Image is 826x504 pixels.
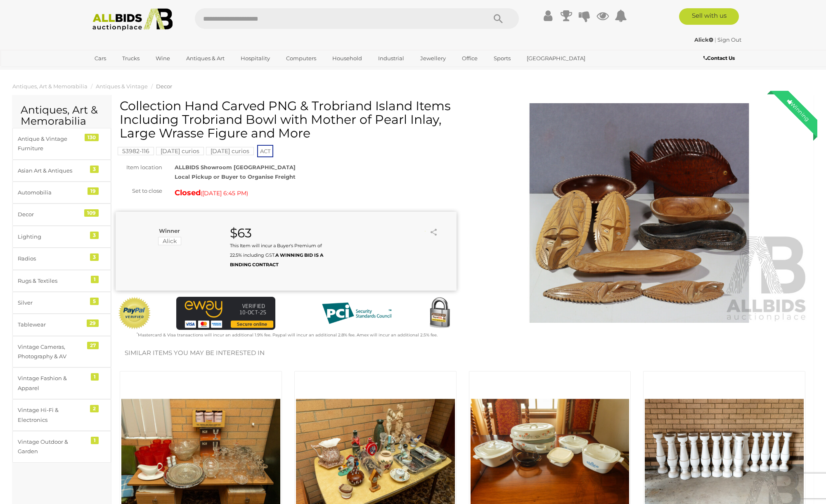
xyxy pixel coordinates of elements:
div: 3 [90,232,99,239]
a: [GEOGRAPHIC_DATA] [521,52,591,65]
a: Contact Us [703,54,737,63]
a: Cars [89,52,111,65]
small: Mastercard & Visa transactions will incur an additional 1.9% fee. Paypal will incur an additional... [137,332,438,338]
img: Official PayPal Seal [118,297,151,330]
span: [DATE] 6:45 PM [202,189,246,197]
mark: [DATE] curios [156,147,204,155]
div: 5 [90,298,99,305]
mark: 53982-116 [118,147,154,155]
div: 29 [87,319,99,327]
a: Antiques & Vintage [96,83,148,90]
a: Lighting 3 [12,226,111,248]
span: | [715,36,716,43]
a: [DATE] curios [206,148,254,154]
a: Alick [694,36,715,43]
div: 3 [90,166,99,173]
div: Radios [18,254,86,263]
div: Rugs & Textiles [18,276,86,286]
div: 1 [91,276,99,283]
strong: $63 [230,225,252,241]
div: Set to close [109,186,168,196]
strong: Alick [694,36,713,43]
div: Asian Art & Antiques [18,166,86,175]
div: Antique & Vintage Furniture [18,134,86,154]
a: Computers [281,52,322,65]
strong: Closed [175,188,201,197]
div: Vintage Cameras, Photography & AV [18,342,86,362]
a: Decor [156,83,172,90]
div: Lighting [18,232,86,241]
div: Vintage Outdoor & Garden [18,437,86,457]
div: 2 [90,405,99,412]
img: PCI DSS compliant [315,297,398,330]
a: Tablewear 29 [12,314,111,336]
div: Decor [18,210,86,219]
strong: Local Pickup or Buyer to Organise Freight [175,173,296,180]
div: 27 [87,342,99,349]
h1: Collection Hand Carved PNG & Trobriand Island Items Including Trobriand Bowl with Mother of Pearl... [120,99,454,140]
div: 1 [91,373,99,381]
a: Sports [488,52,516,65]
a: Industrial [373,52,409,65]
div: Winning [779,91,817,129]
img: Secured by Rapid SSL [423,297,456,330]
mark: Alick [158,237,181,245]
a: Silver 5 [12,292,111,314]
a: Sell with us [679,8,739,25]
div: Automobilia [18,188,86,197]
a: Asian Art & Antiques 3 [12,160,111,182]
span: ( ) [201,190,248,196]
h2: Antiques, Art & Memorabilia [21,104,103,127]
span: ACT [257,145,273,157]
div: Item location [109,163,168,172]
div: Vintage Hi-Fi & Electronics [18,405,86,425]
h2: Similar items you may be interested in [125,350,800,357]
button: Search [478,8,519,29]
a: Antiques & Art [181,52,230,65]
a: Jewellery [415,52,451,65]
img: Collection Hand Carved PNG & Trobriand Island Items Including Trobriand Bowl with Mother of Pearl... [469,103,810,323]
a: 53982-116 [118,148,154,154]
a: Vintage Hi-Fi & Electronics 2 [12,399,111,431]
div: Vintage Fashion & Apparel [18,374,86,393]
a: Trucks [117,52,145,65]
div: 19 [88,187,99,195]
a: Vintage Cameras, Photography & AV 27 [12,336,111,368]
b: Contact Us [703,55,735,61]
a: Vintage Fashion & Apparel 1 [12,367,111,399]
div: Tablewear [18,320,86,329]
a: Decor 109 [12,203,111,225]
div: 109 [84,209,99,217]
strong: ALLBIDS Showroom [GEOGRAPHIC_DATA] [175,164,296,170]
a: Office [457,52,483,65]
a: Household [327,52,367,65]
a: Automobilia 19 [12,182,111,203]
div: 1 [91,437,99,444]
a: [DATE] curios [156,148,204,154]
a: Sign Out [717,36,741,43]
b: A WINNING BID IS A BINDING CONTRACT [230,252,323,267]
a: Radios 3 [12,248,111,270]
div: 130 [85,134,99,141]
a: Wine [150,52,175,65]
a: Rugs & Textiles 1 [12,270,111,292]
img: eWAY Payment Gateway [176,297,275,330]
a: Antique & Vintage Furniture 130 [12,128,111,160]
a: Antiques, Art & Memorabilia [12,83,88,90]
div: 3 [90,253,99,261]
mark: [DATE] curios [206,147,254,155]
a: Hospitality [235,52,275,65]
b: Winner [159,227,180,234]
li: Unwatch this item [418,227,426,235]
a: Vintage Outdoor & Garden 1 [12,431,111,463]
img: Allbids.com.au [88,8,178,31]
small: This Item will incur a Buyer's Premium of 22.5% including GST. [230,243,323,268]
div: Silver [18,298,86,308]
